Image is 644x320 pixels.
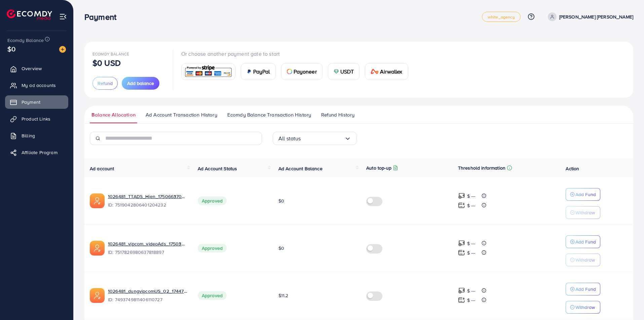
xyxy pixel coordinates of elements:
[559,13,633,21] p: [PERSON_NAME] [PERSON_NAME]
[458,240,465,247] img: top-up amount
[615,290,639,315] iframe: Chat
[22,116,50,122] span: Product Links
[90,193,105,208] img: ic-ads-acc.e4c84228.svg
[59,46,66,53] img: image
[92,59,121,67] p: $0 USD
[365,63,408,80] a: cardAirwallex
[278,292,289,299] span: $11.2
[227,111,311,119] span: Ecomdy Balance Transaction History
[340,67,354,76] span: USDT
[241,63,276,80] a: cardPayPal
[287,69,292,74] img: card
[575,303,595,311] p: Withdraw
[127,80,154,87] span: Add balance
[575,238,596,246] p: Add Fund
[22,99,40,105] span: Payment
[5,112,68,126] a: Product Links
[108,240,187,247] a: 1026481_vipcom_videoAds_1750380509111
[198,244,227,253] span: Approved
[108,201,187,208] span: ID: 7519042806401204232
[146,111,217,119] span: Ad Account Transaction History
[7,37,44,44] span: Ecomdy Balance
[7,9,52,20] img: logo
[22,82,56,89] span: My ad accounts
[108,288,187,294] a: 1026481_dungvipcomUS_02_1744774713900
[566,165,579,172] span: Action
[59,13,67,20] img: menu
[91,111,136,119] span: Balance Allocation
[278,245,284,252] span: $0
[458,296,465,304] img: top-up amount
[108,193,187,200] a: 1026481_TTADS_Hien_1750663705167
[334,69,339,74] img: card
[247,69,252,74] img: card
[278,165,323,172] span: Ad Account Balance
[467,192,476,200] p: $ ---
[253,67,270,76] span: PayPal
[108,249,187,256] span: ID: 7517826980637818897
[294,67,317,76] span: Payoneer
[366,164,391,172] p: Auto top-up
[458,164,505,172] p: Threshold information
[278,133,301,144] span: All status
[198,196,227,205] span: Approved
[566,301,600,314] button: Withdraw
[545,12,633,21] a: [PERSON_NAME] [PERSON_NAME]
[566,254,600,266] button: Withdraw
[198,165,237,172] span: Ad Account Status
[90,165,114,172] span: Ad account
[108,296,187,303] span: ID: 7493749811406110727
[458,202,465,209] img: top-up amount
[181,50,414,58] p: Or choose another payment gate to start
[458,192,465,199] img: top-up amount
[328,63,360,80] a: cardUSDT
[5,146,68,159] a: Affiliate Program
[108,193,187,209] div: <span class='underline'>1026481_TTADS_Hien_1750663705167</span></br>7519042806401204232
[321,111,354,119] span: Refund History
[181,63,235,80] a: card
[482,12,521,22] a: white_agency
[281,63,323,80] a: cardPayoneer
[122,77,159,90] button: Add balance
[566,283,600,295] button: Add Fund
[566,188,600,201] button: Add Fund
[22,65,42,72] span: Overview
[92,51,129,57] span: Ecomdy Balance
[566,206,600,219] button: Withdraw
[467,287,476,295] p: $ ---
[575,190,596,198] p: Add Fund
[273,132,357,145] div: Search for option
[108,288,187,303] div: <span class='underline'>1026481_dungvipcomUS_02_1744774713900</span></br>7493749811406110727
[22,149,58,156] span: Affiliate Program
[575,285,596,293] p: Add Fund
[301,133,344,144] input: Search for option
[5,79,68,92] a: My ad accounts
[575,256,595,264] p: Withdraw
[467,201,476,210] p: $ ---
[488,15,515,19] span: white_agency
[84,12,122,22] h3: Payment
[108,240,187,256] div: <span class='underline'>1026481_vipcom_videoAds_1750380509111</span></br>7517826980637818897
[90,241,105,256] img: ic-ads-acc.e4c84228.svg
[90,288,105,303] img: ic-ads-acc.e4c84228.svg
[98,80,113,87] span: Refund
[92,77,118,90] button: Refund
[7,44,15,54] span: $0
[380,67,402,76] span: Airwallex
[5,95,68,109] a: Payment
[467,249,476,257] p: $ ---
[467,296,476,304] p: $ ---
[184,64,233,79] img: card
[5,62,68,75] a: Overview
[566,235,600,248] button: Add Fund
[371,69,379,74] img: card
[278,197,284,204] span: $0
[22,132,35,139] span: Billing
[458,249,465,256] img: top-up amount
[458,287,465,294] img: top-up amount
[198,291,227,300] span: Approved
[575,209,595,217] p: Withdraw
[5,129,68,142] a: Billing
[467,239,476,247] p: $ ---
